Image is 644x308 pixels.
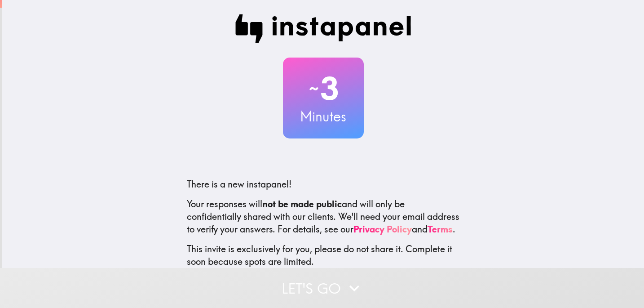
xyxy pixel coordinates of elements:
[262,198,342,210] b: not be made public
[187,198,460,236] p: Your responses will and will only be confidentially shared with our clients. We'll need your emai...
[353,223,412,235] a: Privacy Policy
[283,107,364,126] h3: Minutes
[235,14,411,43] img: Instapanel
[187,179,291,190] span: There is a new instapanel!
[187,243,460,268] p: This invite is exclusively for you, please do not share it. Complete it soon because spots are li...
[428,223,453,235] a: Terms
[283,70,364,107] h2: 3
[308,75,320,102] span: ~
